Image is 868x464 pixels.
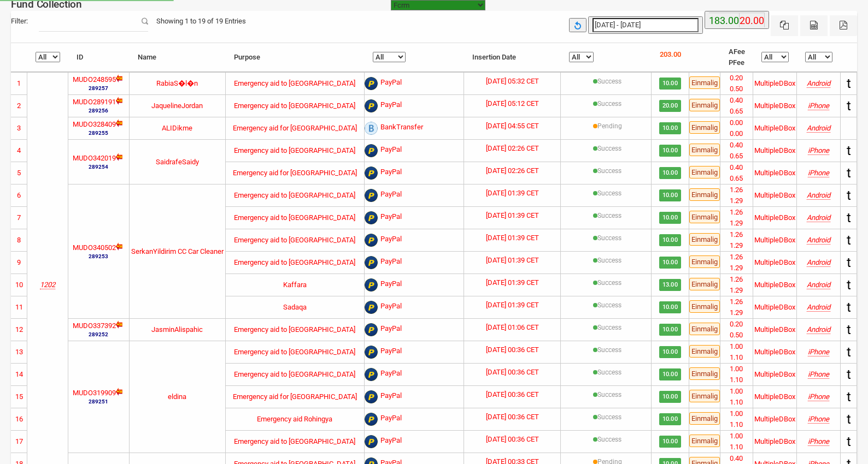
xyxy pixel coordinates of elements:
[73,163,124,171] small: 289254
[11,184,27,206] td: 6
[720,374,753,385] li: 1.10
[720,106,753,117] li: 0.65
[659,234,681,246] span: 10.00
[11,229,27,251] td: 8
[597,233,621,243] label: Success
[729,46,745,57] li: AFee
[486,188,539,199] label: [DATE] 01:39 CET
[847,322,851,337] span: t
[486,98,539,109] label: [DATE] 05:12 CET
[73,330,124,338] small: 289252
[689,300,720,313] span: Einmalig
[808,146,829,154] i: Mozilla/5.0 (iPhone; CPU iPhone OS 18_5_0 like Mac OS X) AppleWebKit/605.1.15 (KHTML, like Gecko)...
[720,218,753,229] li: 1.29
[116,74,124,82] img: new-dl.gif
[380,99,402,112] span: PayPal
[807,236,830,244] i: Mozilla/5.0 (Linux; Android 15; Note59 Pro+ Build/AP3A.240905.015.A2; wv) AppleWebKit/537.36 (KHT...
[73,397,124,406] small: 289251
[486,434,539,445] label: [DATE] 00:36 CET
[73,153,116,164] label: MUDO342019
[226,251,365,273] td: Emergency aid to [GEOGRAPHIC_DATA]
[847,210,851,225] span: t
[597,99,621,109] label: Success
[486,210,539,221] label: [DATE] 01:39 CET
[73,97,116,108] label: MUDO289191
[597,367,621,377] label: Success
[754,436,795,447] div: MultipleDBox
[226,117,365,139] td: Emergency aid for [GEOGRAPHIC_DATA]
[226,43,365,72] th: Purpose
[597,211,621,221] label: Success
[847,255,851,270] span: t
[11,251,27,273] td: 9
[740,13,764,28] label: 20.00
[597,390,621,400] label: Success
[720,408,753,419] li: 1.00
[689,435,720,447] span: Einmalig
[660,49,681,60] p: 203.00
[847,143,851,158] span: t
[720,207,753,218] li: 1.26
[689,367,720,380] span: Einmalig
[720,442,753,453] li: 1.10
[226,184,365,206] td: Emergency aid to [GEOGRAPHIC_DATA]
[847,434,851,449] span: t
[486,255,539,266] label: [DATE] 01:39 CET
[226,385,365,408] td: Emergency aid for [GEOGRAPHIC_DATA]
[720,128,753,139] li: 0.00
[720,341,753,352] li: 1.00
[754,324,795,335] div: MultipleDBox
[597,255,621,265] label: Success
[659,391,681,403] span: 10.00
[754,302,795,313] div: MultipleDBox
[659,122,681,134] span: 10.00
[689,345,720,358] span: Einmalig
[73,252,124,260] small: 289253
[689,390,720,402] span: Einmalig
[486,412,539,423] label: [DATE] 00:36 CET
[486,367,539,378] label: [DATE] 00:36 CET
[720,117,753,128] li: 0.00
[754,369,795,380] div: MultipleDBox
[720,95,753,106] li: 0.40
[807,124,830,132] i: Mozilla/5.0 (Linux; Android 10; K) AppleWebKit/537.36 (KHTML, like Gecko) Chrome/139.0.0.0 Mobile...
[486,300,539,311] label: [DATE] 01:39 CET
[720,73,753,84] li: 0.20
[380,122,423,135] span: BankTransfer
[226,229,365,251] td: Emergency aid to [GEOGRAPHIC_DATA]
[226,363,365,385] td: Emergency aid to [GEOGRAPHIC_DATA]
[754,78,795,89] div: MultipleDBox
[380,301,402,314] span: PayPal
[380,323,402,336] span: PayPal
[847,98,851,114] span: t
[380,278,402,292] span: PayPal
[597,144,621,153] label: Success
[116,242,124,251] img: new-dl.gif
[830,15,857,36] button: Pdf
[720,431,753,442] li: 1.00
[729,57,745,68] li: PFee
[486,143,539,154] label: [DATE] 02:26 CET
[754,190,795,201] div: MultipleDBox
[380,413,402,426] span: PayPal
[659,189,681,201] span: 10.00
[720,330,753,341] li: 0.50
[130,43,226,72] th: Name
[11,385,27,408] td: 15
[659,301,681,313] span: 10.00
[11,162,27,184] td: 5
[847,76,851,91] span: t
[11,430,27,453] td: 17
[847,165,851,181] span: t
[808,169,829,177] i: Mozilla/5.0 (iPhone; CPU iPhone OS 18_5_0 like Mac OS X) AppleWebKit/605.1.15 (KHTML, like Gecko)...
[720,84,753,94] li: 0.50
[807,213,830,222] i: Mozilla/5.0 (Linux; Android 15; Note59 Pro+ Build/AP3A.240905.015.A2; wv) AppleWebKit/537.36 (KHT...
[659,413,681,425] span: 10.00
[11,206,27,229] td: 7
[689,233,720,246] span: Einmalig
[754,100,795,111] div: MultipleDBox
[11,363,27,385] td: 14
[11,341,27,363] td: 13
[597,300,621,310] label: Success
[847,233,851,248] span: t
